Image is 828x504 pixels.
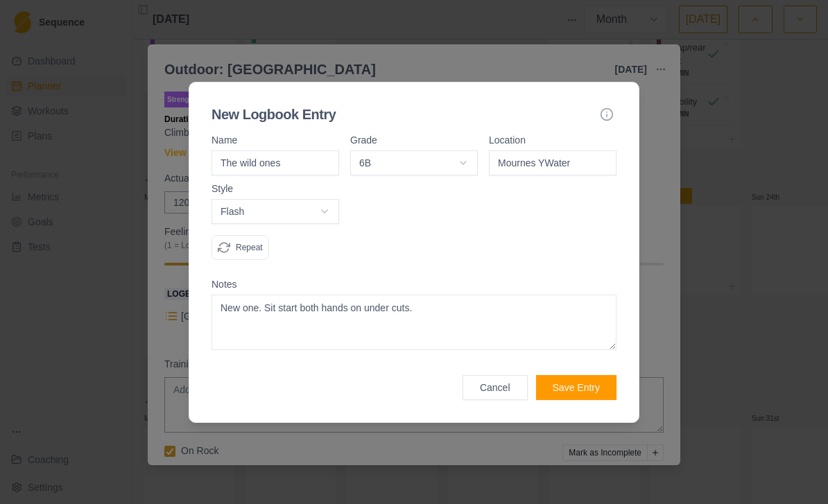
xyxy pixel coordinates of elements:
[212,135,339,145] label: Name
[236,241,263,254] p: Repeat
[463,375,528,400] button: Cancel
[212,279,616,289] label: Notes
[489,135,616,145] label: Location
[350,135,377,145] label: Grade
[212,105,336,124] h2: New Logbook Entry
[212,184,339,193] label: Style
[536,375,616,400] button: Save Entry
